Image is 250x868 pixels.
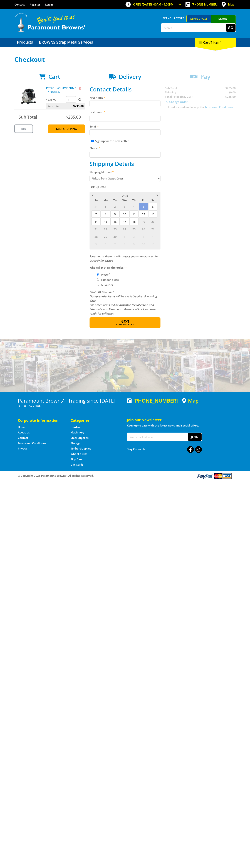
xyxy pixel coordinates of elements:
[211,15,236,29] a: Mount [PERSON_NAME]
[110,233,120,240] span: 30
[97,278,99,281] input: Please select who will pick up the order.
[14,473,236,479] div: ® Copyright 2025 Paramount Browns'. All Rights Reserved.
[210,40,221,44] span: (1 item)
[148,233,157,240] span: 4
[101,203,110,210] span: 1
[73,103,84,109] span: $235.00
[110,240,120,248] span: 7
[18,447,27,450] a: Go to the Privacy page
[91,218,101,225] span: 14
[139,198,148,203] span: Fr
[18,86,39,107] img: PETROL VOLUME PUMP 1" (25MM)
[91,240,101,248] span: 5
[110,225,120,233] span: 23
[139,210,148,218] span: 12
[120,218,129,225] span: 17
[101,210,110,218] span: 8
[129,233,138,240] span: 2
[66,114,81,120] span: $235.00
[97,323,153,326] span: Confirm order
[91,233,101,240] span: 28
[90,86,160,93] h2: Contact Details
[91,203,101,210] span: 31
[79,86,81,90] a: Remove from cart
[71,425,83,429] a: Go to the Hardware page
[129,240,138,248] span: 9
[120,225,129,233] span: 24
[90,317,160,328] button: Next Confirm order
[18,425,26,429] a: Go to the Home page
[100,277,120,283] label: Someone Else
[139,240,148,248] span: 10
[18,398,123,403] h3: Paramount Browns' - Trading since [DATE]
[14,38,36,47] a: Go to the Products page
[91,225,101,233] span: 21
[151,3,174,6] span: 8:00am - 4:00pm
[18,403,123,408] p: [STREET_ADDRESS]
[101,218,110,225] span: 15
[48,73,60,80] span: Cart
[119,73,141,80] span: Delivery
[120,210,129,218] span: 10
[46,97,65,102] p: $235.00
[18,418,63,423] h5: Corporate Information
[90,115,160,121] input: Please enter your last name.
[90,255,158,262] em: Paramount Browns will contact you when your order is ready for pickup
[148,210,157,218] span: 13
[95,139,129,143] label: Sign up for the newsletter
[101,233,110,240] span: 29
[97,273,99,276] input: Please select who will pick up the order.
[127,398,178,403] div: [PHONE_NUMBER]
[14,3,25,6] a: Go to the Contact page
[226,24,236,32] button: Go
[139,233,148,240] span: 3
[101,240,110,248] span: 6
[100,282,114,288] label: A Courier
[139,225,148,233] span: 26
[120,240,129,248] span: 8
[14,124,33,133] a: Print
[90,265,160,270] label: Who will pick up the order?
[120,233,129,240] span: 1
[127,445,202,453] div: Stay Connected
[90,185,160,189] label: Pick Up Date
[129,210,138,218] span: 11
[129,218,138,225] span: 18
[188,433,202,441] button: Join
[36,38,96,47] a: Go to the BROWNS Scrap Metal Services page
[120,198,129,203] span: We
[18,431,30,434] a: Go to the About Us page
[90,175,160,182] select: Please select a shipping method.
[19,114,37,120] span: Sub Total
[129,203,138,210] span: 4
[127,417,232,422] h5: Join our Newsletter
[90,290,157,315] em: Photo ID Required. Non-preorder items will be available after 5 working days Pre-order items will...
[90,129,160,136] input: Please enter your email address.
[71,431,84,434] a: Go to the Machinery page
[110,203,120,210] span: 2
[90,95,160,100] label: First name
[110,218,120,225] span: 16
[14,56,236,63] h1: Checkout
[186,15,211,22] a: Gepps Cross
[100,271,111,278] label: Myself
[45,3,53,6] a: Log in
[148,203,157,210] span: 6
[71,436,88,440] a: Go to the Steel Supplies page
[71,452,87,456] a: Go to the Wheelie Bins page
[71,418,116,423] h5: Categories
[90,151,160,158] input: Please enter your telephone number.
[148,218,157,225] span: 20
[110,198,120,203] span: Tu
[71,463,83,467] a: Go to the Gift Cards page
[101,225,110,233] span: 22
[90,124,160,129] label: Email
[18,441,46,445] a: Go to the Terms and Conditions page
[14,13,86,32] img: Paramount Browns'
[161,24,226,32] input: Search
[121,194,129,197] span: [DATE]
[129,225,138,233] span: 25
[46,103,85,109] p: Item total:
[127,433,188,441] input: Your email address
[148,240,157,248] span: 11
